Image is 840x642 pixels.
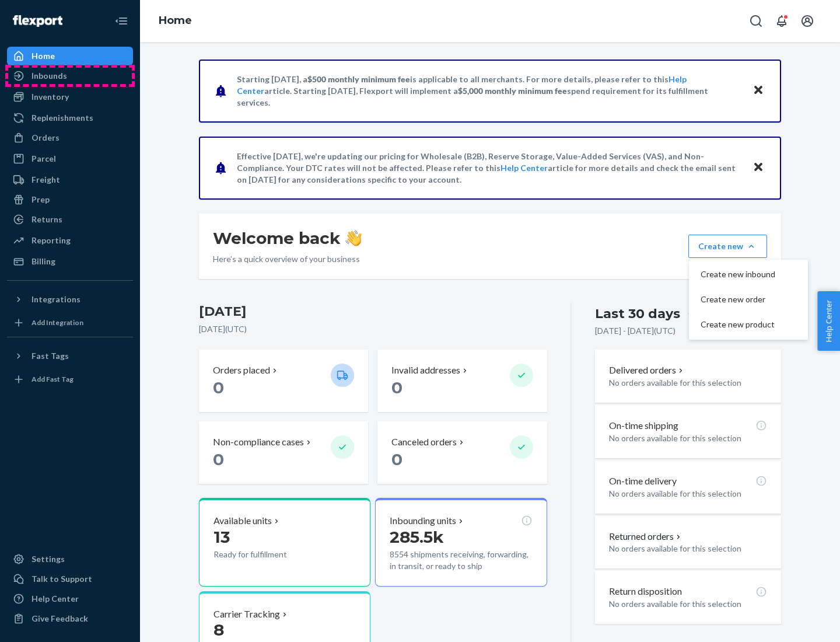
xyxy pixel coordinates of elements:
[213,527,230,547] span: 13
[32,256,55,267] div: Billing
[609,543,767,554] p: No orders available for this selection
[744,9,768,33] button: Open Search Box
[688,235,767,258] button: Create newCreate new inboundCreate new orderCreate new product
[13,15,62,27] img: Flexport logo
[691,287,806,312] button: Create new order
[501,163,548,173] a: Help Center
[199,323,547,335] p: [DATE] ( UTC )
[391,364,460,377] p: Invalid addresses
[110,9,133,33] button: Close Navigation
[213,364,270,377] p: Orders placed
[609,474,677,488] p: On-time delivery
[32,112,93,124] div: Replenishments
[32,214,62,225] div: Returns
[7,67,133,85] a: Inbounds
[345,230,362,246] img: hand-wave emoji
[7,550,133,568] a: Settings
[199,421,368,484] button: Non-compliance cases 0
[32,374,73,384] div: Add Fast Tag
[609,488,767,500] p: No orders available for this selection
[7,149,133,168] a: Parcel
[609,598,767,610] p: No orders available for this selection
[32,317,83,327] div: Add Integration
[609,377,767,389] p: No orders available for this selection
[7,347,133,365] button: Fast Tags
[213,620,224,640] span: 8
[7,589,133,608] a: Help Center
[7,313,133,332] a: Add Integration
[751,159,766,176] button: Close
[390,549,532,572] p: 8554 shipments receiving, forwarding, in transit, or ready to ship
[213,228,362,249] h1: Welcome back
[609,432,767,444] p: No orders available for this selection
[32,194,50,205] div: Prep
[32,350,69,362] div: Fast Tags
[32,573,92,585] div: Talk to Support
[7,290,133,309] button: Integrations
[7,47,133,65] a: Home
[391,378,402,397] span: 0
[595,325,675,337] p: [DATE] - [DATE] ( UTC )
[32,91,69,103] div: Inventory
[817,291,840,351] button: Help Center
[213,608,280,621] p: Carrier Tracking
[691,312,806,337] button: Create new product
[701,320,775,329] span: Create new product
[149,4,201,38] ol: breadcrumbs
[32,50,55,62] div: Home
[458,86,567,96] span: $5,000 monthly minimum fee
[213,378,224,397] span: 0
[701,295,775,303] span: Create new order
[377,421,547,484] button: Canceled orders 0
[7,231,133,250] a: Reporting
[213,549,321,560] p: Ready for fulfillment
[32,613,88,624] div: Give Feedback
[7,370,133,389] a: Add Fast Tag
[7,252,133,271] a: Billing
[377,350,547,412] button: Invalid addresses 0
[609,530,683,543] button: Returned orders
[159,14,192,27] a: Home
[199,350,368,412] button: Orders placed 0
[32,174,60,186] div: Freight
[609,364,685,377] button: Delivered orders
[701,270,775,278] span: Create new inbound
[32,235,71,246] div: Reporting
[32,294,80,305] div: Integrations
[7,570,133,588] a: Talk to Support
[32,593,79,605] div: Help Center
[7,190,133,209] a: Prep
[375,498,547,587] button: Inbounding units285.5k8554 shipments receiving, forwarding, in transit, or ready to ship
[237,74,741,109] p: Starting [DATE], a is applicable to all merchants. For more details, please refer to this article...
[7,609,133,628] button: Give Feedback
[7,88,133,106] a: Inventory
[7,109,133,127] a: Replenishments
[390,527,444,547] span: 285.5k
[199,302,547,321] h3: [DATE]
[751,82,766,99] button: Close
[595,305,680,323] div: Last 30 days
[213,449,224,469] span: 0
[213,253,362,265] p: Here’s a quick overview of your business
[213,514,272,528] p: Available units
[7,128,133,147] a: Orders
[609,585,682,598] p: Return disposition
[609,419,678,432] p: On-time shipping
[32,553,65,565] div: Settings
[213,435,304,449] p: Non-compliance cases
[391,449,402,469] span: 0
[32,70,67,82] div: Inbounds
[32,132,60,144] div: Orders
[7,210,133,229] a: Returns
[307,74,410,84] span: $500 monthly minimum fee
[32,153,56,165] div: Parcel
[391,435,457,449] p: Canceled orders
[390,514,456,528] p: Inbounding units
[7,170,133,189] a: Freight
[691,262,806,287] button: Create new inbound
[237,151,741,186] p: Effective [DATE], we're updating our pricing for Wholesale (B2B), Reserve Storage, Value-Added Se...
[796,9,819,33] button: Open account menu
